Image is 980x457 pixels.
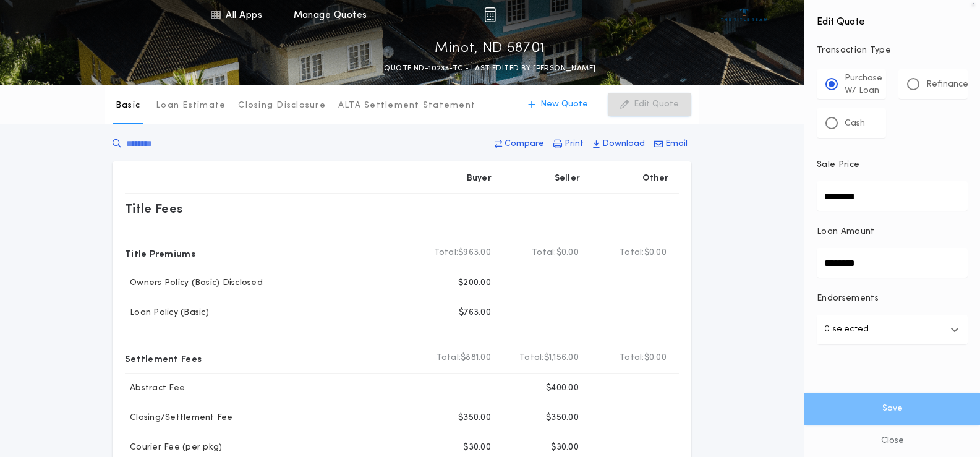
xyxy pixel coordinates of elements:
p: Title Premiums [125,243,195,263]
p: ALTA Settlement Statement [338,100,475,112]
p: 0 selected [824,322,869,337]
p: Loan Amount [817,226,875,238]
p: Download [602,138,645,150]
p: Seller [555,173,581,185]
img: vs-icon [721,9,767,21]
button: Edit Quote [608,93,691,116]
button: Save [804,393,980,425]
p: QUOTE ND-10233-TC - LAST EDITED BY [PERSON_NAME] [384,62,595,75]
b: Total: [434,247,459,259]
span: $1,156.00 [544,352,579,364]
b: Total: [620,247,644,259]
p: $763.00 [459,307,491,319]
span: $0.00 [556,247,579,259]
p: Purchase W/ Loan [845,72,882,97]
p: Edit Quote [634,98,679,111]
img: img [484,7,496,22]
span: $881.00 [461,352,491,364]
p: Sale Price [817,159,859,171]
button: Print [550,133,587,155]
input: Sale Price [817,181,968,211]
p: Basic [116,100,140,112]
p: Courier Fee (per pkg) [125,442,222,454]
p: Closing/Settlement Fee [125,412,233,424]
p: Compare [505,138,544,150]
span: $0.00 [644,352,667,364]
p: $400.00 [546,382,579,395]
p: Title Fees [125,199,183,218]
p: Closing Disclosure [238,100,326,112]
b: Total: [620,352,644,364]
button: Close [804,425,980,457]
p: Cash [845,117,865,130]
p: Minot, ND 58701 [435,39,545,59]
span: $0.00 [644,247,667,259]
span: $963.00 [458,247,491,259]
b: Total: [519,352,544,364]
button: New Quote [516,93,600,116]
p: Print [565,138,584,150]
p: New Quote [540,98,588,111]
p: Email [665,138,688,150]
input: Loan Amount [817,248,968,278]
p: Settlement Fees [125,348,202,368]
p: Other [643,173,669,185]
p: Owners Policy (Basic) Disclosed [125,277,263,289]
p: $30.00 [551,442,579,454]
h4: Edit Quote [817,7,968,30]
p: $30.00 [463,442,491,454]
button: 0 selected [817,315,968,344]
b: Total: [532,247,556,259]
p: Loan Estimate [156,100,226,112]
p: Loan Policy (Basic) [125,307,209,319]
p: $350.00 [458,412,491,424]
button: Email [650,133,691,155]
p: $200.00 [458,277,491,289]
p: Abstract Fee [125,382,185,395]
p: Endorsements [817,293,968,305]
p: Refinance [926,79,968,91]
p: Buyer [467,173,492,185]
b: Total: [437,352,461,364]
button: Compare [491,133,548,155]
p: $350.00 [546,412,579,424]
button: Download [589,133,649,155]
p: Transaction Type [817,45,968,57]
